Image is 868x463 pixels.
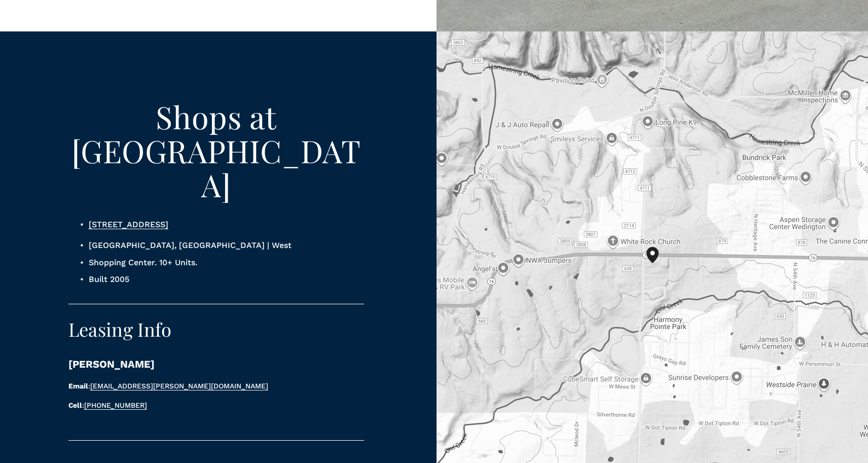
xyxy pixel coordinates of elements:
p: Shopping Center. 10+ Units. [89,256,365,269]
h2: Shops at [GEOGRAPHIC_DATA] [68,100,365,202]
p: Built 2005 [89,273,365,286]
a: [EMAIL_ADDRESS][PERSON_NAME][DOMAIN_NAME] [90,382,268,390]
a: [PHONE_NUMBER] [84,401,147,409]
p: [GEOGRAPHIC_DATA], [GEOGRAPHIC_DATA] | West [89,239,365,252]
p: : [68,380,331,391]
strong: Cell [68,401,82,409]
p: : [68,400,331,411]
h3: Leasing Info [68,318,331,340]
div: Shops at Wedington 6347 West Wedington Drive Fayetteville, AR, 72704, United States [646,247,671,279]
strong: Email [68,382,88,390]
strong: [PERSON_NAME] [68,358,155,370]
a: [STREET_ADDRESS] [89,220,168,229]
